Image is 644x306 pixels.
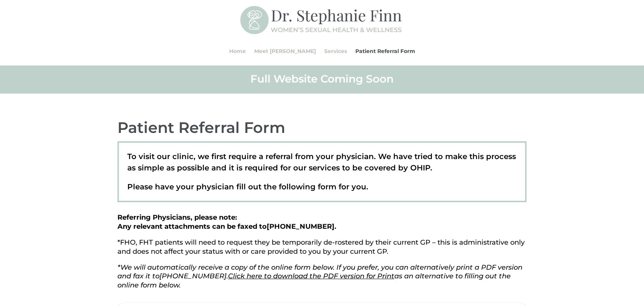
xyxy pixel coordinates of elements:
h2: Full Website Coming Soon [117,72,527,89]
em: *We will automatically receive a copy of the online form below. If you prefer, you can alternativ... [117,263,522,290]
a: Click here to download the PDF version for Print [228,272,394,280]
a: Home [229,37,246,66]
p: *FHO, FHT patients will need to request they be temporarily de-rostered by their current GP – thi... [117,238,527,263]
a: Patient Referral Form [355,37,415,66]
strong: Referring Physicians, please note: Any relevant attachments can be faxed to . [117,213,336,231]
span: [PHONE_NUMBER] [159,272,227,280]
span: [PHONE_NUMBER] [267,222,335,231]
a: Services [324,37,347,66]
p: To visit our clinic, we first require a referral from your physician. We have tried to make this ... [127,151,517,181]
p: Please have your physician fill out the following form for you. [127,181,517,192]
a: Meet [PERSON_NAME] [254,37,316,66]
h2: Patient Referral Form [117,118,527,141]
